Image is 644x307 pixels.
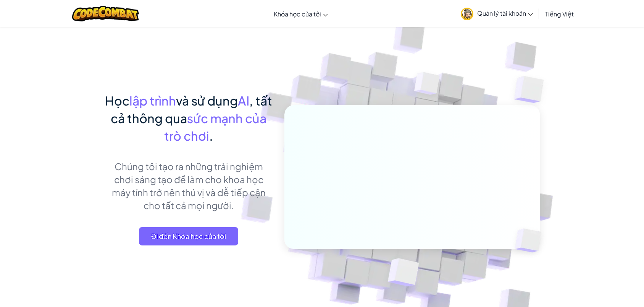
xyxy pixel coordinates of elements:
[499,57,565,122] img: Overlap cubes
[270,3,332,24] a: Khóa học của tôi
[139,227,238,245] a: Đi đến Khóa học của tôi
[477,9,533,17] span: Quản lý tài khoản
[176,93,238,108] span: và sử dụng
[400,57,455,114] img: Overlap cubes
[105,93,129,108] span: Học
[545,10,574,18] span: Tiếng Việt
[72,6,139,21] img: CodeCombat logo
[457,2,537,26] a: Quản lý tài khoản
[541,3,578,24] a: Tiếng Việt
[129,93,176,108] span: lập trình
[209,128,213,143] span: .
[369,242,437,305] img: Overlap cubes
[238,93,249,108] span: AI
[274,10,321,18] span: Khóa học của tôi
[164,110,266,143] span: sức mạnh của trò chơi
[502,213,559,268] img: Overlap cubes
[461,8,473,20] img: avatar
[105,160,273,212] p: Chúng tôi tạo ra những trải nghiệm chơi sáng tạo để làm cho khoa học máy tính trở nên thú vị và d...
